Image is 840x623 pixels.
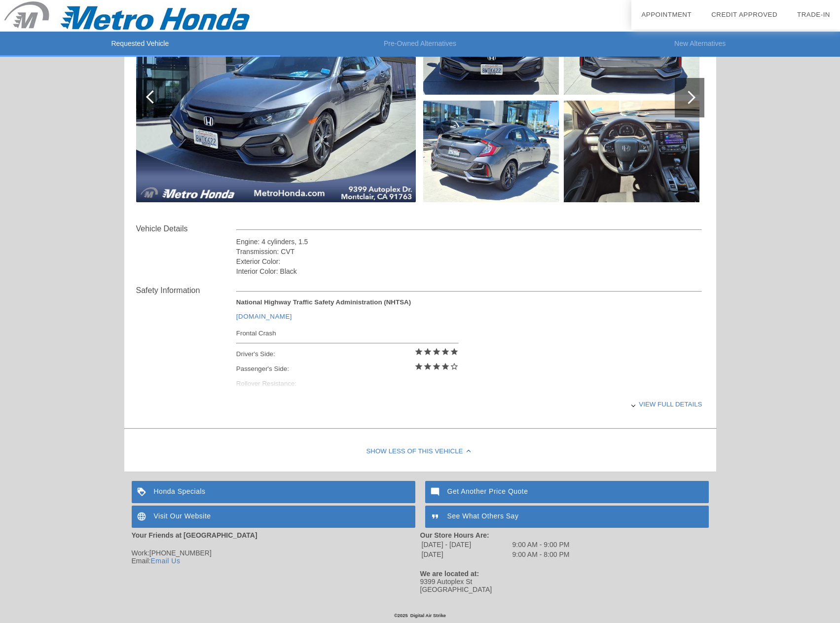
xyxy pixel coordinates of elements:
img: ic_language_white_24dp_2x.png [132,506,154,528]
img: ic_loyalty_white_24dp_2x.png [132,481,154,503]
div: Vehicle Details [136,223,236,235]
div: Engine: 4 cylinders, 1.5 [236,237,702,247]
i: star [414,362,423,371]
i: star [450,347,459,356]
a: Honda Specials [132,481,415,503]
div: Email: [132,557,420,565]
i: star [441,362,450,371]
div: Transmission: CVT [236,247,702,257]
i: star [423,347,432,356]
a: Appointment [641,11,692,18]
img: ic_format_quote_white_24dp_2x.png [425,506,447,528]
a: Email Us [150,557,180,565]
a: Trade-In [797,11,830,18]
div: Show Less of this Vehicle [124,432,716,472]
div: Driver's Side: [236,347,459,362]
a: Credit Approved [711,11,777,18]
strong: Our Store Hours Are: [420,531,489,539]
i: star [432,347,441,356]
td: 9:00 AM - 9:00 PM [512,540,570,549]
div: Frontal Crash [236,327,459,339]
a: Visit Our Website [132,506,415,528]
td: [DATE] - [DATE] [421,540,511,549]
div: View full details [236,392,702,416]
div: Exterior Color: [236,257,702,266]
div: 9399 Autoplex St [GEOGRAPHIC_DATA] [420,578,709,593]
strong: We are located at: [420,570,479,578]
a: Get Another Price Quote [425,481,709,503]
i: star_border [450,362,459,371]
i: star [414,347,423,356]
span: [PHONE_NUMBER] [149,549,212,557]
div: Work: [132,549,420,557]
td: [DATE] [421,550,511,559]
strong: National Highway Traffic Safety Administration (NHTSA) [236,298,411,306]
img: 9a307ad6c2ed3e4d2ac75a2fe057450f.jpg [564,101,699,202]
li: New Alternatives [560,32,840,57]
a: [DOMAIN_NAME] [236,313,292,320]
img: dd8142c4e228391ecb6b2624f10d6897.jpg [423,101,559,202]
div: Interior Color: Black [236,266,702,276]
a: See What Others Say [425,506,709,528]
div: Safety Information [136,285,236,296]
strong: Your Friends at [GEOGRAPHIC_DATA] [132,531,257,539]
i: star [423,362,432,371]
i: star [441,347,450,356]
td: 9:00 AM - 8:00 PM [512,550,570,559]
img: ic_mode_comment_white_24dp_2x.png [425,481,447,503]
i: star [432,362,441,371]
div: Passenger's Side: [236,362,459,376]
li: Pre-Owned Alternatives [280,32,560,57]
